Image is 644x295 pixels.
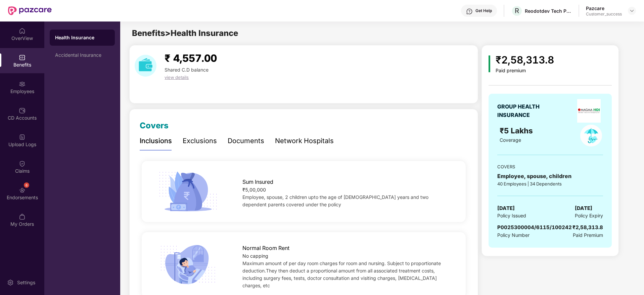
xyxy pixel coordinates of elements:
[497,212,526,219] span: Policy Issued
[156,243,220,287] img: icon
[580,125,602,146] img: policyIcon
[19,107,26,114] img: svg+xml;base64,PHN2ZyBpZD0iQ0RfQWNjb3VudHMiIGRhdGEtbmFtZT0iQ0QgQWNjb3VudHMiIHhtbG5zPSJodHRwOi8vd3...
[55,52,109,58] div: Accidental Insurance
[242,186,451,194] div: ₹5,00,000
[497,204,515,212] span: [DATE]
[586,11,622,17] div: Customer_success
[156,169,220,214] img: icon
[496,52,554,68] div: ₹2,58,313.8
[24,182,29,188] div: 6
[497,102,556,119] div: GROUP HEALTH INSURANCE
[19,28,26,34] img: svg+xml;base64,PHN2ZyBpZD0iSG9tZSIgeG1sbnM9Imh0dHA6Ly93d3cudzMub3JnLzIwMDAvc3ZnIiB3aWR0aD0iMjAiIG...
[165,75,189,80] span: view details
[7,279,14,286] img: svg+xml;base64,PHN2ZyBpZD0iU2V0dGluZy0yMHgyMCIgeG1sbnM9Imh0dHA6Ly93d3cudzMub3JnLzIwMDAvc3ZnIiB3aW...
[629,8,635,13] img: svg+xml;base64,PHN2ZyBpZD0iRHJvcGRvd24tMzJ4MzIiIHhtbG5zPSJodHRwOi8vd3d3LnczLm9yZy8yMDAwL3N2ZyIgd2...
[577,99,601,123] img: insurerLogo
[242,260,441,288] span: Maximum amount of per day room charges for room and nursing. Subject to proportionate deduction.T...
[165,52,217,64] span: ₹ 4,557.00
[242,244,289,252] span: Normal Room Rent
[497,180,603,187] div: 40 Employees | 34 Dependents
[500,126,535,135] span: ₹5 Lakhs
[15,279,37,286] div: Settings
[55,34,109,41] div: Health Insurance
[19,81,26,87] img: svg+xml;base64,PHN2ZyBpZD0iRW1wbG95ZWVzIiB4bWxucz0iaHR0cDovL3d3dy53My5vcmcvMjAwMC9zdmciIHdpZHRoPS...
[497,232,530,238] span: Policy Number
[500,137,521,143] span: Coverage
[183,136,217,146] div: Exclusions
[165,67,209,73] span: Shared C.D balance
[140,121,169,130] span: Covers
[132,28,238,38] span: Benefits > Health Insurance
[496,68,554,74] div: Paid premium
[572,223,603,231] div: ₹2,58,313.8
[515,7,519,15] span: R
[275,136,334,146] div: Network Hospitals
[19,54,26,61] img: svg+xml;base64,PHN2ZyBpZD0iQmVuZWZpdHMiIHhtbG5zPSJodHRwOi8vd3d3LnczLm9yZy8yMDAwL3N2ZyIgd2lkdGg9Ij...
[135,55,156,77] img: download
[242,178,273,186] span: Sum Insured
[497,172,603,180] div: Employee, spouse, children
[19,134,26,140] img: svg+xml;base64,PHN2ZyBpZD0iVXBsb2FkX0xvZ3MiIGRhdGEtbmFtZT0iVXBsb2FkIExvZ3MiIHhtbG5zPSJodHRwOi8vd3...
[228,136,264,146] div: Documents
[19,213,26,220] img: svg+xml;base64,PHN2ZyBpZD0iTXlfT3JkZXJzIiBkYXRhLW5hbWU9Ik15IE9yZGVycyIgeG1sbnM9Imh0dHA6Ly93d3cudz...
[242,194,428,207] span: Employee, spouse, 2 children upto the age of [DEMOGRAPHIC_DATA] years and two dependent parents c...
[8,6,52,15] img: New Pazcare Logo
[489,55,490,72] img: icon
[475,8,492,13] div: Get Help
[525,8,572,14] div: Reodotdev Tech Private Limited
[575,204,592,212] span: [DATE]
[586,5,622,11] div: Pazcare
[466,8,473,15] img: svg+xml;base64,PHN2ZyBpZD0iSGVscC0zMngzMiIgeG1sbnM9Imh0dHA6Ly93d3cudzMub3JnLzIwMDAvc3ZnIiB3aWR0aD...
[573,231,603,239] span: Paid Premium
[497,224,572,230] span: P0025300004/6115/100242
[575,212,603,219] span: Policy Expiry
[19,160,26,167] img: svg+xml;base64,PHN2ZyBpZD0iQ2xhaW0iIHhtbG5zPSJodHRwOi8vd3d3LnczLm9yZy8yMDAwL3N2ZyIgd2lkdGg9IjIwIi...
[497,163,603,170] div: COVERS
[19,187,26,194] img: svg+xml;base64,PHN2ZyBpZD0iRW5kb3JzZW1lbnRzIiB4bWxucz0iaHR0cDovL3d3dy53My5vcmcvMjAwMC9zdmciIHdpZH...
[140,136,172,146] div: Inclusions
[242,252,451,260] div: No capping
